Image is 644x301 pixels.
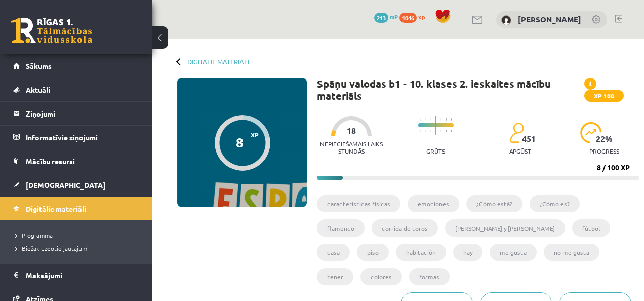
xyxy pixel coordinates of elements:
span: 213 [374,13,388,23]
li: piso [357,244,389,261]
a: [DEMOGRAPHIC_DATA] [13,173,139,197]
a: Digitālie materiāli [187,58,249,65]
li: [PERSON_NAME] y [PERSON_NAME] [445,219,565,237]
img: Irēna Staģe [501,15,511,25]
a: Rīgas 1. Tālmācības vidusskola [11,18,92,43]
img: icon-short-line-57e1e144782c952c97e751825c79c345078a6d821885a25fce030b3d8c18986b.svg [451,130,452,132]
a: Digitālie materiāli [13,197,139,220]
legend: Ziņojumi [26,102,139,125]
p: apgūst [509,147,531,155]
li: ¿Cómo es? [530,195,580,212]
span: 18 [347,126,356,135]
li: tener [317,268,353,285]
span: Biežāk uzdotie jautājumi [15,244,89,252]
li: flamenco [317,219,365,237]
img: icon-short-line-57e1e144782c952c97e751825c79c345078a6d821885a25fce030b3d8c18986b.svg [420,130,421,132]
span: Aktuāli [26,85,50,94]
p: Nepieciešamais laiks stundās [317,140,386,155]
img: icon-long-line-d9ea69661e0d244f92f715978eff75569469978d946b2353a9bb055b3ed8787d.svg [435,116,436,135]
img: icon-short-line-57e1e144782c952c97e751825c79c345078a6d821885a25fce030b3d8c18986b.svg [440,130,441,132]
img: icon-short-line-57e1e144782c952c97e751825c79c345078a6d821885a25fce030b3d8c18986b.svg [440,118,441,121]
img: icon-short-line-57e1e144782c952c97e751825c79c345078a6d821885a25fce030b3d8c18986b.svg [446,130,447,132]
img: icon-short-line-57e1e144782c952c97e751825c79c345078a6d821885a25fce030b3d8c18986b.svg [425,118,426,121]
img: icon-short-line-57e1e144782c952c97e751825c79c345078a6d821885a25fce030b3d8c18986b.svg [430,130,431,132]
a: Aktuāli [13,78,139,101]
span: Programma [15,231,53,239]
span: mP [390,13,398,21]
span: Mācību resursi [26,157,75,166]
li: no me gusta [544,244,599,261]
a: Maksājumi [13,264,139,287]
img: icon-short-line-57e1e144782c952c97e751825c79c345078a6d821885a25fce030b3d8c18986b.svg [425,130,426,132]
img: students-c634bb4e5e11cddfef0936a35e636f08e4e9abd3cc4e673bd6f9a4125e45ecb1.svg [509,122,524,143]
li: hay [453,244,482,261]
h1: Spāņu valodas b1 - 10. klases 2. ieskaites mācību materiāls [317,78,584,102]
div: 8 [236,135,244,150]
span: XP [251,131,259,138]
li: habitación [396,244,446,261]
img: icon-progress-161ccf0a02000e728c5f80fcf4c31c7af3da0e1684b2b1d7c360e028c24a22f1.svg [580,122,602,143]
span: Digitālie materiāli [26,204,86,213]
a: Programma [15,231,142,240]
p: progress [589,147,619,155]
p: Grūts [426,147,445,155]
li: corrida de toros [372,219,438,237]
span: xp [418,13,425,21]
span: 451 [522,134,536,143]
span: [DEMOGRAPHIC_DATA] [26,180,105,190]
a: Mācību resursi [13,149,139,173]
a: Biežāk uzdotie jautājumi [15,244,142,253]
legend: Maksājumi [26,264,139,287]
a: Sākums [13,54,139,78]
legend: Informatīvie ziņojumi [26,126,139,149]
li: casa [317,244,350,261]
a: [PERSON_NAME] [518,14,581,24]
a: Ziņojumi [13,102,139,125]
a: 1046 xp [399,13,430,21]
li: fútbol [572,219,610,237]
li: ¿Cómo está? [466,195,522,212]
span: 1046 [399,13,417,23]
img: icon-short-line-57e1e144782c952c97e751825c79c345078a6d821885a25fce030b3d8c18986b.svg [451,118,452,121]
li: características físicas [317,195,400,212]
a: 213 mP [374,13,398,21]
img: icon-short-line-57e1e144782c952c97e751825c79c345078a6d821885a25fce030b3d8c18986b.svg [420,118,421,121]
li: emociones [408,195,459,212]
li: formas [409,268,450,285]
li: me gusta [490,244,537,261]
li: colores [360,268,402,285]
img: icon-short-line-57e1e144782c952c97e751825c79c345078a6d821885a25fce030b3d8c18986b.svg [446,118,447,121]
img: icon-short-line-57e1e144782c952c97e751825c79c345078a6d821885a25fce030b3d8c18986b.svg [430,118,431,121]
span: Sākums [26,61,52,70]
span: 22 % [596,134,613,143]
a: Informatīvie ziņojumi [13,126,139,149]
span: XP 100 [584,90,624,102]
